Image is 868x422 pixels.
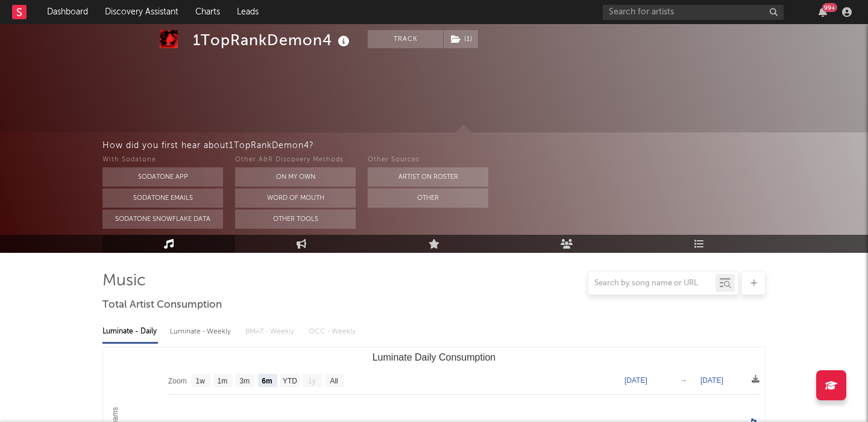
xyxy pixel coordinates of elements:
text: [DATE] [624,376,647,385]
button: 99+ [819,7,827,17]
text: 3m [240,377,250,385]
span: Total Artist Consumption [102,298,222,312]
button: Other [368,188,488,208]
text: [DATE] [700,376,723,385]
button: Word Of Mouth [235,188,356,208]
div: Other A&R Discovery Methods [235,153,356,167]
button: On My Own [235,167,356,187]
div: Other Sources [368,153,488,167]
div: 99 + [822,3,837,12]
div: How did you first hear about 1TopRankDemon4 ? [102,138,868,153]
div: Luminate - Weekly [170,321,233,342]
span: ( 1 ) [443,30,479,48]
button: Sodatone Emails [102,188,223,208]
div: Luminate - Daily [102,321,158,342]
div: 1TopRankDemon4 [193,30,353,50]
text: 1m [218,377,228,385]
button: Sodatone App [102,167,223,187]
text: 6m [262,377,272,385]
text: 1w [196,377,206,385]
button: Track [368,30,443,48]
text: All [330,377,338,385]
text: 1y [308,377,316,385]
text: Zoom [168,377,187,385]
input: Search for artists [603,5,784,20]
button: Sodatone Snowflake Data [102,209,223,229]
div: With Sodatone [102,153,223,167]
text: YTD [283,377,297,385]
input: Search by song name or URL [588,279,715,288]
button: (1) [444,30,478,48]
text: → [680,376,687,385]
button: Artist on Roster [368,167,488,187]
text: Luminate Daily Consumption [373,352,496,362]
button: Other Tools [235,209,356,229]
